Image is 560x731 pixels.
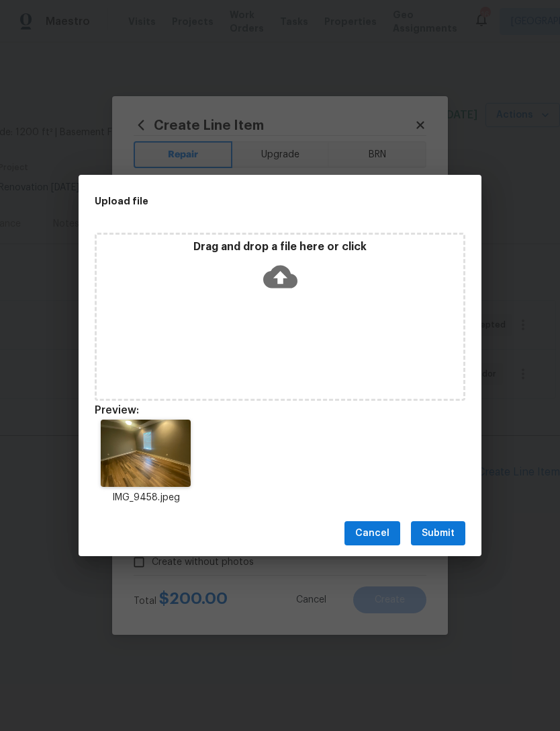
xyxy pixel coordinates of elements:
button: Cancel [344,521,400,546]
p: IMG_9458.jpeg [95,491,197,505]
h2: Upload file [95,194,405,208]
span: Cancel [355,525,389,542]
span: Submit [422,525,455,542]
p: Drag and drop a file here or click [97,240,463,254]
img: Z [101,420,190,487]
button: Submit [411,521,465,546]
